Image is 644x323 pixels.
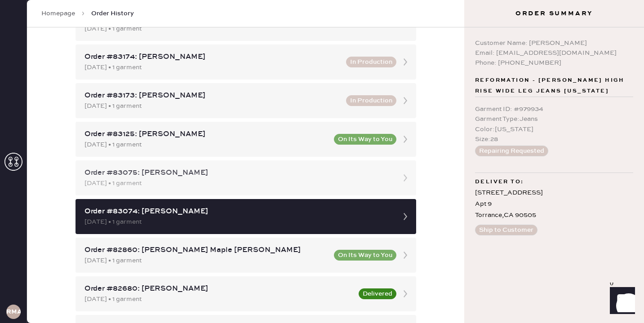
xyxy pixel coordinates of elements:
span: Order History [91,9,134,18]
div: Order #83173: [PERSON_NAME] [84,90,341,101]
button: In Production [346,57,396,67]
span: Deliver to: [475,177,524,187]
button: Ship to Customer [475,225,537,235]
div: [DATE] • 1 garment [84,101,341,111]
div: Order #83075: [PERSON_NAME] [84,168,391,178]
div: Order #82860: [PERSON_NAME] Maple [PERSON_NAME] [84,245,329,256]
div: [DATE] • 1 garment [84,217,391,227]
h3: Order Summary [464,9,644,18]
div: [DATE] • 1 garment [84,294,353,304]
div: Customer Name: [PERSON_NAME] [475,38,633,48]
div: [DATE] • 1 garment [84,24,391,34]
div: Size : 28 [475,134,633,144]
div: Order #82680: [PERSON_NAME] [84,283,353,294]
iframe: Front Chat [601,283,640,321]
div: Order #83174: [PERSON_NAME] [84,52,341,62]
div: Garment Type : Jeans [475,114,633,124]
div: [DATE] • 1 garment [84,62,341,72]
div: Order #83125: [PERSON_NAME] [84,129,329,140]
span: Reformation - [PERSON_NAME] High Rise Wide Leg Jeans [US_STATE] [475,75,633,97]
div: [DATE] • 1 garment [84,140,329,150]
div: [STREET_ADDRESS] Apt 9 Torrance , CA 90505 [475,187,633,221]
button: On Its Way to You [334,250,396,261]
div: Color : [US_STATE] [475,124,633,134]
div: Garment ID : # 979934 [475,104,633,114]
div: [DATE] • 1 garment [84,178,391,188]
div: Email: [EMAIL_ADDRESS][DOMAIN_NAME] [475,48,633,58]
button: In Production [346,95,396,106]
div: Order #83074: [PERSON_NAME] [84,206,391,217]
button: Delivered [359,288,396,299]
a: Homepage [41,9,75,18]
button: Repairing Requested [475,146,548,156]
div: [DATE] • 1 garment [84,256,329,265]
div: Phone: [PHONE_NUMBER] [475,58,633,68]
h3: RMA [6,309,21,315]
button: On Its Way to You [334,134,396,145]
